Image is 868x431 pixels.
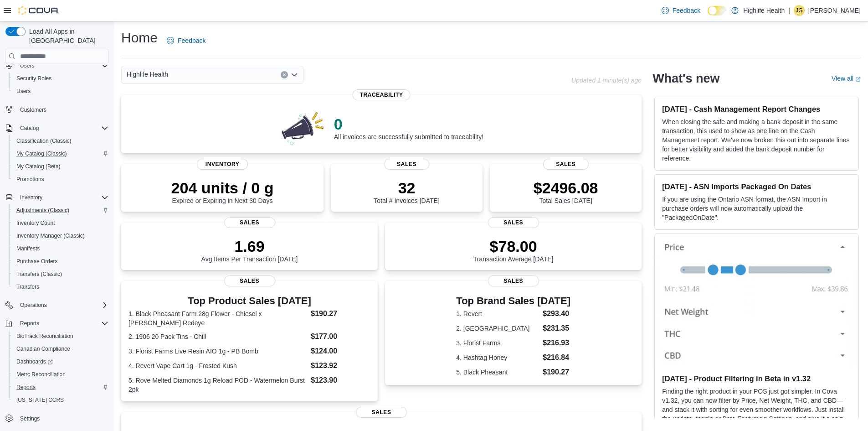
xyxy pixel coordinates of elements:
[796,5,802,16] span: JG
[16,219,55,227] span: Inventory Count
[16,207,69,214] span: Adjustments (Classic)
[571,77,642,84] p: Updated 1 minute(s) ago
[16,300,108,311] span: Operations
[279,109,327,146] img: 0
[543,159,589,170] span: Sales
[311,375,370,386] dd: $123.90
[9,280,112,293] button: Transfers
[224,217,275,228] span: Sales
[16,413,108,424] span: Settings
[13,269,66,280] a: Transfers (Classic)
[13,86,34,97] a: Users
[171,179,274,204] div: Expired or Expiring in Next 30 Days
[662,374,851,383] h3: [DATE] - Product Filtering in Beta in v1.32
[311,331,370,342] dd: $177.00
[832,75,861,82] a: View allExternal link
[13,135,108,146] span: Classification (Classic)
[473,237,554,255] p: $78.00
[456,353,539,362] dt: 4. Hashtag Honey
[334,115,483,140] div: All invoices are successfully submitted to traceability!
[722,415,762,422] em: Beta Features
[16,358,53,365] span: Dashboards
[13,382,108,393] span: Reports
[353,89,411,100] span: Traceability
[13,230,88,241] a: Inventory Manager (Classic)
[743,5,785,16] p: Highlife Health
[26,27,108,45] span: Load All Apps in [GEOGRAPHIC_DATA]
[16,345,70,353] span: Canadian Compliance
[16,137,72,145] span: Classification (Classic)
[356,407,407,418] span: Sales
[16,192,108,203] span: Inventory
[658,1,704,20] a: Feedback
[662,104,851,114] h3: [DATE] - Cash Management Report Changes
[13,395,67,405] a: [US_STATE] CCRS
[488,217,539,228] span: Sales
[16,123,42,134] button: Catalog
[20,194,42,201] span: Inventory
[18,6,59,15] img: Cova
[13,218,59,228] a: Inventory Count
[128,347,307,356] dt: 3. Florist Farms Live Resin AIO 1g - PB Bomb
[662,182,851,191] h3: [DATE] - ASN Imports Packaged On Dates
[534,179,598,204] div: Total Sales [DATE]
[13,281,43,292] a: Transfers
[13,256,108,267] span: Purchase Orders
[473,237,554,263] div: Transaction Average [DATE]
[201,237,298,263] div: Avg Items Per Transaction [DATE]
[16,283,39,291] span: Transfers
[543,338,570,348] dd: $216.93
[16,88,31,95] span: Users
[13,343,74,354] a: Canadian Compliance
[2,103,112,116] button: Customers
[543,323,570,334] dd: $231.35
[201,237,298,255] p: 1.69
[281,71,288,78] button: Clear input
[543,367,570,378] dd: $190.27
[13,369,69,380] a: Metrc Reconciliation
[16,104,108,115] span: Customers
[334,115,483,133] p: 0
[456,309,539,318] dt: 1. Revert
[13,135,75,146] a: Classification (Classic)
[662,117,851,163] p: When closing the safe and making a bank deposit in the same transaction, this used to show as one...
[13,161,108,172] span: My Catalog (Beta)
[20,125,39,132] span: Catalog
[13,356,108,367] span: Dashboards
[16,332,73,340] span: BioTrack Reconciliation
[128,332,307,341] dt: 2. 1906 20 Pack Tins - Chill
[13,174,48,185] a: Promotions
[652,71,719,86] h2: What's new
[16,60,108,71] span: Users
[20,62,34,69] span: Users
[16,300,51,311] button: Operations
[456,368,539,377] dt: 5. Black Pheasant
[311,346,370,357] dd: $124.00
[708,6,727,16] input: Dark Mode
[13,343,108,354] span: Canadian Compliance
[13,256,62,267] a: Purchase Orders
[13,148,108,159] span: My Catalog (Classic)
[9,204,112,217] button: Adjustments (Classic)
[2,191,112,204] button: Inventory
[20,301,47,309] span: Operations
[13,269,108,280] span: Transfers (Classic)
[9,135,112,147] button: Classification (Classic)
[9,330,112,343] button: BioTrack Reconciliation
[9,343,112,355] button: Canadian Compliance
[16,60,38,71] button: Users
[543,308,570,319] dd: $293.40
[13,174,108,185] span: Promotions
[128,361,307,370] dt: 4. Revert Vape Cart 1g - Frosted Kush
[13,243,43,254] a: Manifests
[13,205,73,216] a: Adjustments (Classic)
[9,217,112,229] button: Inventory Count
[9,229,112,242] button: Inventory Manager (Classic)
[20,106,46,114] span: Customers
[311,308,370,319] dd: $190.27
[291,71,298,78] button: Open list of options
[9,147,112,160] button: My Catalog (Classic)
[16,176,44,183] span: Promotions
[13,331,77,342] a: BioTrack Reconciliation
[13,218,108,228] span: Inventory Count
